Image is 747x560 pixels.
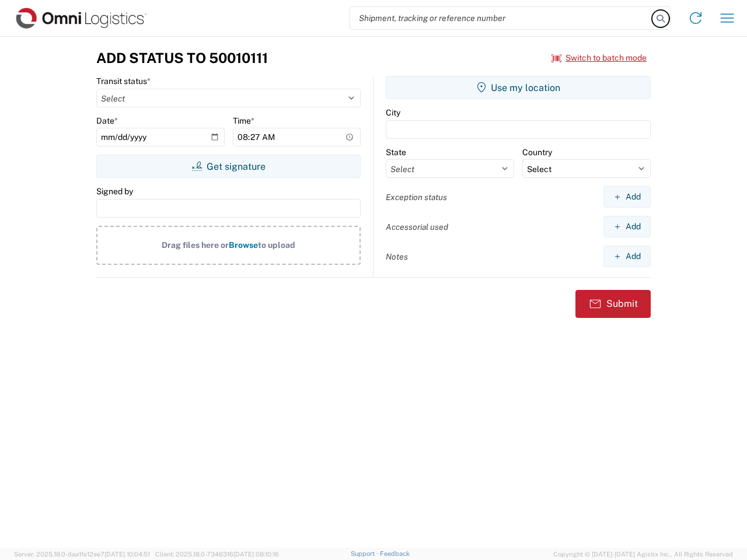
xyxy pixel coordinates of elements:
[386,222,448,232] label: Accessorial used
[104,551,150,558] span: [DATE] 10:04:51
[351,550,380,557] a: Support
[258,240,295,250] span: to upload
[551,48,647,68] button: Switch to batch mode
[380,550,410,557] a: Feedback
[233,551,279,558] span: [DATE] 08:10:16
[603,246,651,267] button: Add
[603,186,651,208] button: Add
[386,107,400,118] label: City
[350,7,652,29] input: Shipment, tracking or reference number
[603,216,651,237] button: Add
[386,251,408,262] label: Notes
[96,186,133,197] label: Signed by
[233,116,254,126] label: Time
[155,551,279,558] span: Client: 2025.18.0-7346316
[522,147,552,157] label: Country
[575,290,651,318] button: Submit
[386,192,447,202] label: Exception status
[162,240,229,250] span: Drag files here or
[96,76,151,86] label: Transit status
[553,549,733,559] span: Copyright © [DATE]-[DATE] Agistix Inc., All Rights Reserved
[386,147,406,157] label: State
[386,76,651,99] button: Use my location
[14,551,150,558] span: Server: 2025.18.0-daa1fe12ee7
[96,116,118,126] label: Date
[96,155,361,178] button: Get signature
[96,50,268,66] h3: Add Status to 50010111
[229,240,258,250] span: Browse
